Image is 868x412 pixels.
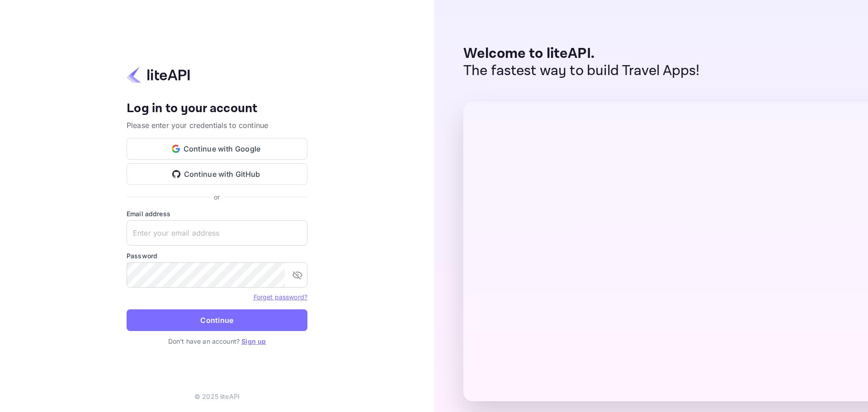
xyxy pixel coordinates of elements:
button: Continue with Google [127,138,307,160]
button: Continue with GitHub [127,163,307,185]
p: Please enter your credentials to continue [127,120,307,131]
h4: Log in to your account [127,101,307,117]
button: Continue [127,309,307,331]
input: Enter your email address [127,220,307,246]
img: liteapi [127,66,190,84]
p: © 2025 liteAPI [194,392,240,401]
button: toggle password visibility [288,266,307,284]
a: Sign up [241,337,266,345]
p: Don't have an account? [127,336,307,346]
a: Forget password? [254,292,307,301]
p: The fastest way to build Travel Apps! [463,62,700,80]
label: Password [127,251,307,260]
label: Email address [127,209,307,218]
a: Forget password? [254,293,307,301]
p: or [214,192,220,202]
p: Welcome to liteAPI. [463,45,700,62]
